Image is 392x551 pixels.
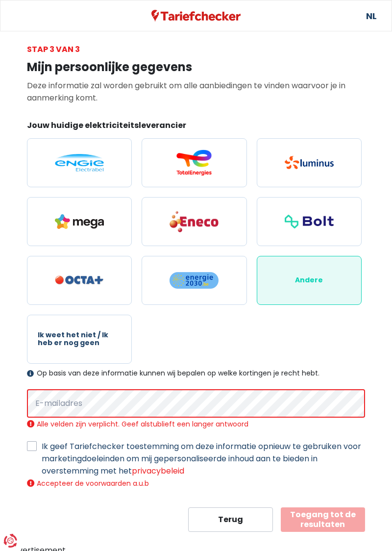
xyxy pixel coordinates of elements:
h1: Mijn persoonlijke gegevens [27,60,365,75]
button: Terug [188,507,273,532]
img: Total Energies / Lampiris [170,150,219,176]
a: privacybeleid [132,465,184,476]
span: Ik weet het niet / Ik heb er nog geen [38,331,121,347]
img: Mega [55,214,104,229]
p: Deze informatie zal worden gebruikt om alle aanbiedingen te vinden waarvoor je in aanmerking komt. [27,79,365,104]
div: Alle velden zijn verplicht. Geef alstublieft een langer antwoord [27,420,365,428]
span: Andere [295,276,323,284]
button: Toegang tot de resultaten [281,507,366,532]
div: Op basis van deze informatie kunnen wij bepalen op welke kortingen je recht hebt. [27,369,365,377]
img: Energie2030 [170,272,219,289]
img: Tariefchecker logo [151,10,241,22]
a: NL [366,0,376,31]
img: Bolt [285,215,334,228]
img: Octa+ [55,275,104,285]
div: Stap 3 van 3 [27,43,365,55]
legend: Jouw huidige elektriciteitsleverancier [27,120,365,135]
img: Luminus [285,156,334,169]
div: Accepteer de voorwaarden a.u.b [27,479,365,488]
img: Eneco [170,210,219,233]
img: Engie / Electrabel [55,154,104,172]
label: Ik geef Tariefchecker toestemming om deze informatie opnieuw te gebruiken voor marketingdoeleinde... [42,440,365,477]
